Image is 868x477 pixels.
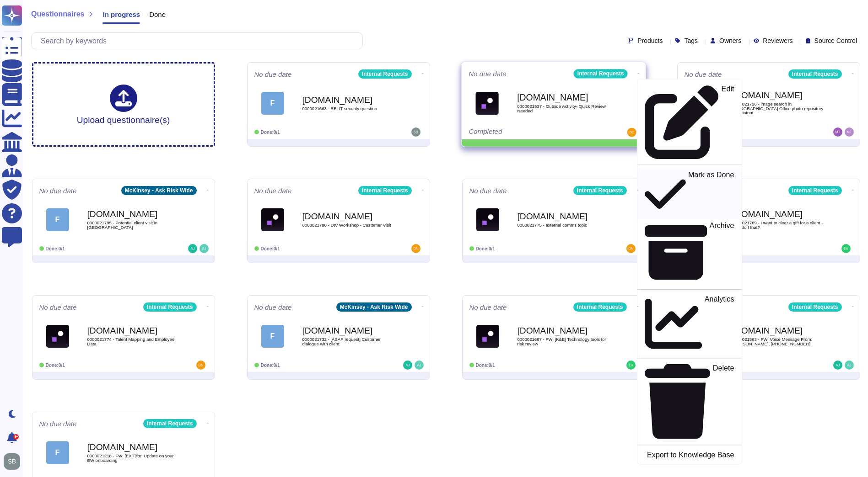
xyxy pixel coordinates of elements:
span: 0000021687 - FW: [K&E] Technology tools for risk review [518,337,609,346]
div: McKinsey - Ask Risk Wide [336,302,412,312]
span: Done: 0/1 [261,363,280,368]
div: Internal Requests [143,302,197,312]
span: No due date [39,187,77,194]
b: [DOMAIN_NAME] [733,91,824,100]
span: 0000021218 - FW: [EXT]Re: Update on your EW onboarding [87,454,179,462]
p: Edit [721,85,734,159]
b: [DOMAIN_NAME] [87,443,179,451]
span: 0000021769 - I want to clear a gift for a client - how do I that? [733,221,824,229]
span: 0000021775 - external comms topic [518,223,609,228]
span: Reviewers [763,37,793,44]
span: Owners [719,37,741,44]
a: Edit [637,83,741,161]
div: F [261,92,284,115]
div: Internal Requests [573,186,627,195]
b: [DOMAIN_NAME] [733,326,824,335]
div: F [46,208,69,231]
p: Export to Knowledge Base [647,451,734,459]
span: Done: 0/1 [476,363,495,368]
div: F [261,325,284,348]
div: Completed [469,128,582,137]
b: [DOMAIN_NAME] [517,93,609,102]
img: user [199,244,209,253]
span: Done: 0/1 [46,246,65,251]
img: user [833,127,842,137]
p: Archive [709,222,734,284]
img: user [188,244,197,253]
span: No due date [254,71,292,78]
img: Logo [46,325,69,348]
span: No due date [685,71,722,78]
span: 0000021774 - Talent Mapping and Employee Data [87,337,179,346]
div: Internal Requests [573,302,627,312]
span: Questionnaires [31,11,84,18]
div: Internal Requests [788,69,842,79]
div: Internal Requests [573,69,627,78]
img: user [627,128,636,137]
button: user [2,451,27,472]
img: user [833,360,842,370]
b: [DOMAIN_NAME] [87,326,179,335]
span: No due date [254,187,292,194]
div: McKinsey - Ask Risk Wide [121,186,197,195]
img: user [415,360,424,370]
span: No due date [469,304,507,311]
div: Internal Requests [143,419,197,428]
img: user [4,453,20,470]
span: No due date [469,70,507,77]
span: No due date [39,304,77,311]
img: user [845,127,854,137]
span: Done [149,11,166,18]
div: Internal Requests [358,69,412,79]
a: Analytics [637,293,741,355]
b: [DOMAIN_NAME] [733,210,824,218]
img: user [196,360,205,370]
b: [DOMAIN_NAME] [302,326,394,335]
div: F [46,441,69,464]
a: Mark as Done [637,169,741,219]
img: Logo [476,325,499,348]
span: 0000021563 - FW: Voice Message From: [PERSON_NAME], [PHONE_NUMBER] [733,337,824,346]
span: Done: 0/1 [261,130,280,135]
b: [DOMAIN_NAME] [518,326,609,335]
p: Delete [712,365,734,439]
b: [DOMAIN_NAME] [518,212,609,221]
img: user [411,127,421,137]
img: user [403,360,412,370]
span: Source Control [814,37,857,44]
img: user [626,360,636,370]
b: [DOMAIN_NAME] [302,95,394,104]
span: Done: 0/1 [261,246,280,251]
p: Analytics [704,296,734,353]
a: Export to Knowledge Base [637,449,741,460]
span: No due date [469,187,507,194]
img: Logo [476,208,499,231]
p: Mark as Done [688,171,734,217]
img: user [845,360,854,370]
span: 0000021732 - [ASAP request] Customer dialogue with client [302,337,394,346]
span: Tags [684,37,698,44]
b: [DOMAIN_NAME] [302,212,394,221]
img: Logo [475,91,499,115]
a: Archive [637,219,741,286]
span: 0000021726 - image search in [GEOGRAPHIC_DATA] Office photo repository for printout [733,102,824,115]
a: Delete [637,362,741,441]
span: Done: 0/1 [476,246,495,251]
img: user [626,244,636,253]
div: Internal Requests [358,186,412,195]
span: 0000021795 - Potential client visit in [GEOGRAPHIC_DATA] [87,221,179,229]
img: Logo [261,208,284,231]
span: Done: 0/1 [46,363,65,368]
div: 9+ [13,434,19,440]
span: 0000021780 - DtV Workshop - Customer Visit [302,223,394,228]
img: user [411,244,421,253]
span: Products [637,37,663,44]
span: 0000021663 - RE: IT security question [302,106,394,111]
div: Internal Requests [788,302,842,312]
div: Upload questionnaire(s) [77,85,170,124]
input: Search by keywords [36,33,362,49]
span: In progress [102,11,140,18]
b: [DOMAIN_NAME] [87,210,179,218]
img: user [841,244,851,253]
span: No due date [39,420,77,427]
